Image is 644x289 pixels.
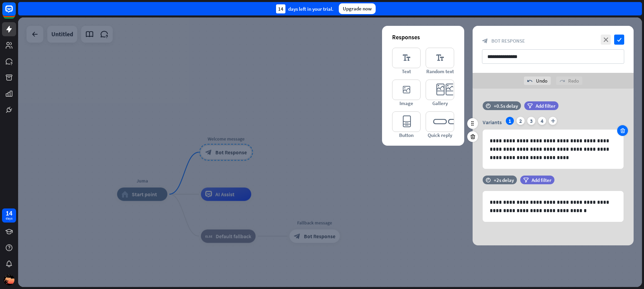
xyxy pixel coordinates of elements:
div: 2 [517,117,525,125]
div: days [6,216,12,221]
div: 4 [538,117,546,125]
i: block_bot_response [482,38,488,44]
i: filter [527,103,533,108]
div: 14 [276,4,285,13]
i: filter [523,178,529,183]
div: 3 [527,117,535,125]
i: plus [549,117,557,125]
i: time [486,178,491,182]
span: Add filter [536,103,555,109]
div: 1 [506,117,514,125]
span: Variants [483,119,502,126]
i: check [614,35,624,45]
span: Add filter [532,177,551,183]
div: days left in your trial. [276,4,333,13]
i: time [486,103,491,108]
div: Upgrade now [339,3,376,14]
i: close [601,35,611,45]
button: Open LiveChat chat widget [5,3,25,23]
div: +2s delay [494,177,514,183]
div: +0.5s delay [494,103,518,109]
i: undo [527,78,533,84]
span: Bot Response [491,38,525,44]
div: Undo [524,77,551,85]
div: 14 [6,210,12,216]
div: Redo [556,77,582,85]
a: 14 days [2,208,16,223]
i: redo [559,78,565,84]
